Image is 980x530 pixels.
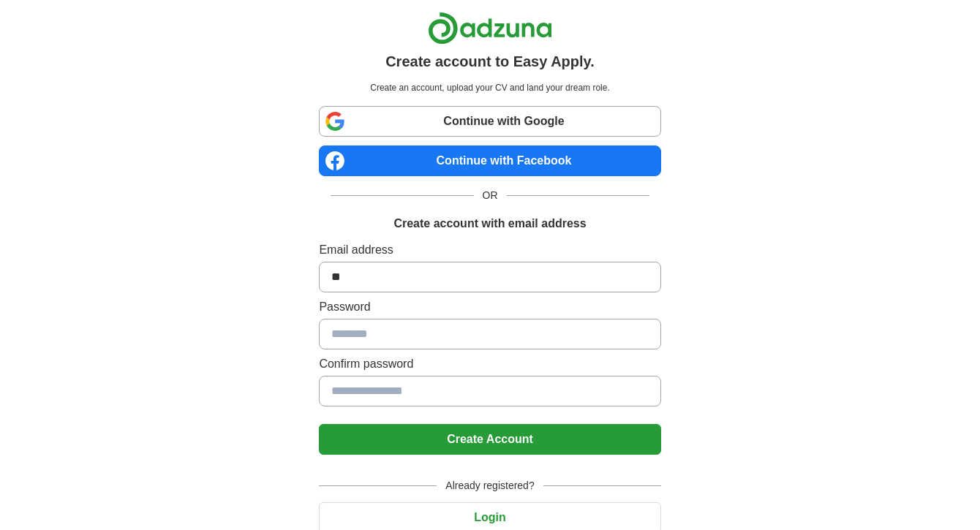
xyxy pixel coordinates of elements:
[428,12,552,45] img: Adzuna logo
[319,511,660,523] a: Login
[319,424,660,455] button: Create Account
[474,188,507,203] span: OR
[437,478,543,493] span: Already registered?
[385,50,595,72] h1: Create account to Easy Apply.
[322,81,657,94] p: Create an account, upload your CV and land your dream role.
[319,106,660,137] a: Continue with Google
[319,298,660,316] label: Password
[319,241,660,259] label: Email address
[319,145,660,176] a: Continue with Facebook
[319,355,660,373] label: Confirm password
[393,215,586,232] h1: Create account with email address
